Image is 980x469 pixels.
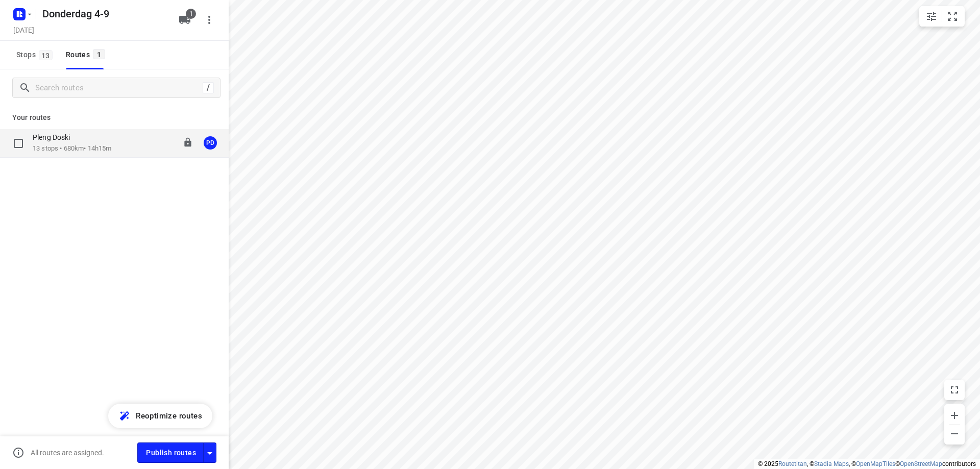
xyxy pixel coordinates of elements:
h5: Rename [38,6,170,22]
a: Routetitan [778,460,807,467]
a: OpenMapTiles [856,460,895,467]
button: Fit zoom [942,6,963,27]
button: Publish routes [137,442,204,462]
li: © 2025 , © , © © contributors [758,460,976,467]
div: small contained button group [919,6,965,27]
p: Your routes [12,112,216,123]
h5: Project date [9,24,38,36]
p: All routes are assigned. [31,449,104,457]
span: Select [8,133,29,154]
button: Map settings [921,6,942,27]
span: Reoptimize routes [136,409,202,423]
div: / [203,82,214,93]
button: Reoptimize routes [108,404,212,428]
span: 13 [39,50,53,60]
span: 1 [93,49,105,59]
p: Pleng Doski [33,133,76,142]
span: Publish routes [146,447,196,459]
button: 1 [175,10,195,30]
a: OpenStreetMap [900,460,942,467]
button: Lock route [183,137,193,149]
p: 13 stops • 680km • 14h15m [33,144,111,154]
div: Routes [66,48,108,61]
span: Stops [16,48,56,61]
div: Driver app settings [204,446,216,459]
div: PD [204,136,217,150]
button: PD [200,133,220,153]
input: Search routes [35,80,203,96]
a: Stadia Maps [814,460,849,467]
span: 1 [186,9,196,19]
button: More [199,10,219,30]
